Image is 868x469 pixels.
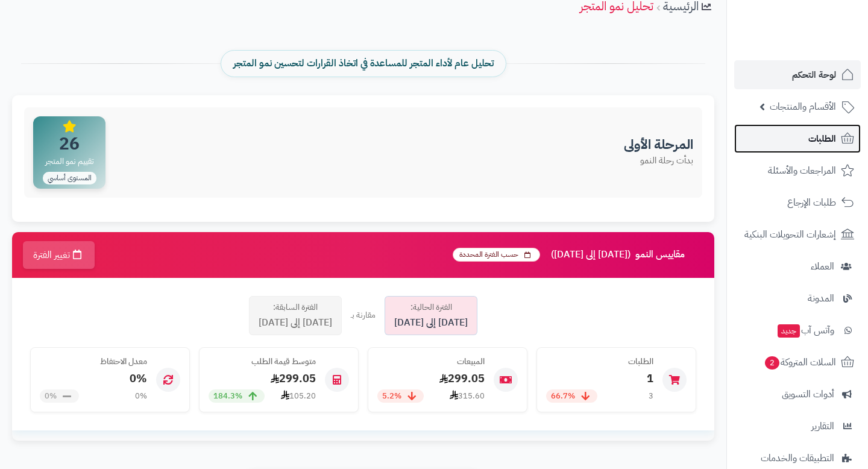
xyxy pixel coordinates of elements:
[42,155,98,168] span: تقييم نمو المتجر
[546,371,653,386] div: 1
[394,316,468,330] span: [DATE] إلى [DATE]
[546,357,653,366] h4: الطلبات
[734,412,861,441] a: التقارير
[811,258,834,275] span: العملاء
[770,98,836,115] span: الأقسام والمنتجات
[213,391,242,402] span: 184.3%
[768,162,836,179] span: المراجعات والأسئلة
[778,324,800,338] span: جديد
[734,284,861,313] a: المدونة
[734,220,861,249] a: إشعارات التحويلات البنكية
[453,248,540,262] span: حسب الفترة المحددة
[776,322,834,339] span: وآتس آب
[209,371,316,386] div: 299.05
[351,309,376,321] div: مقارنة بـ
[624,137,693,152] h3: المرحلة الأولى
[761,450,834,467] span: التطبيقات والخدمات
[377,357,485,366] h4: المبيعات
[233,57,494,71] span: تحليل عام لأداء المتجر للمساعدة في اتخاذ القرارات لتحسين نمو المتجر
[209,357,316,366] h4: متوسط قيمة الطلب
[734,188,861,217] a: طلبات الإرجاع
[259,316,332,330] span: [DATE] إلى [DATE]
[377,371,485,386] div: 299.05
[808,130,836,147] span: الطلبات
[40,371,147,386] div: 0%
[811,418,834,435] span: التقارير
[45,391,57,402] span: 0%
[734,124,861,153] a: الطلبات
[787,194,836,211] span: طلبات الإرجاع
[453,248,705,262] h3: مقاييس النمو
[649,391,653,402] div: 3
[734,156,861,185] a: المراجعات والأسئلة
[551,250,631,260] span: ([DATE] إلى [DATE])
[410,301,452,313] span: الفترة الحالية:
[624,154,693,167] p: بدأت رحلة النمو
[135,391,147,402] div: 0%
[273,301,318,313] span: الفترة السابقة:
[42,136,98,153] span: 26
[734,348,861,377] a: السلات المتروكة2
[764,356,779,370] span: 2
[281,390,316,402] div: 105.20
[792,66,836,83] span: لوحة التحكم
[551,391,575,402] span: 66.7%
[782,386,834,403] span: أدوات التسويق
[23,241,95,269] button: تغيير الفترة
[734,380,861,409] a: أدوات التسويق
[786,24,857,49] img: logo-2.png
[734,60,861,89] a: لوحة التحكم
[734,252,861,281] a: العملاء
[382,391,401,402] span: 5.2%
[808,290,834,307] span: المدونة
[734,316,861,345] a: وآتس آبجديد
[764,354,836,371] span: السلات المتروكة
[450,390,485,402] div: 315.60
[40,357,147,366] h4: معدل الاحتفاظ
[43,172,96,184] span: المستوى أساسي
[744,226,836,243] span: إشعارات التحويلات البنكية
